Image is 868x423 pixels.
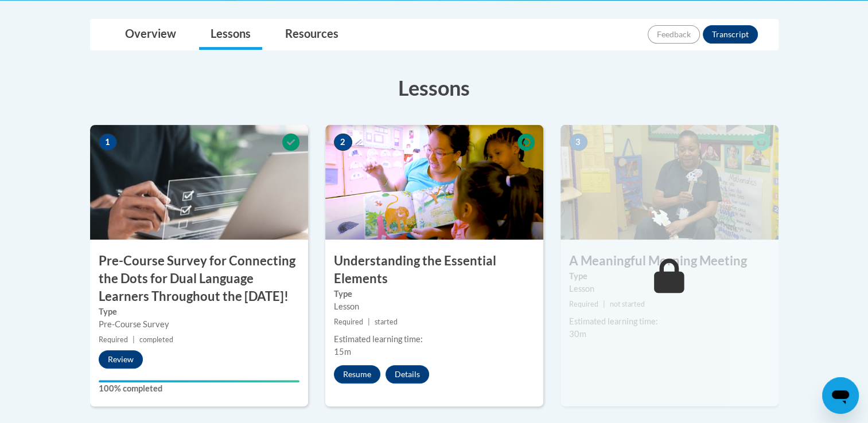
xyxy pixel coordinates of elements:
[334,288,535,300] label: Type
[99,380,299,382] div: Your progress
[610,300,645,308] span: not started
[822,377,859,414] iframe: Button to launch messaging window, conversation in progress
[648,25,700,44] button: Feedback
[569,329,586,339] span: 30m
[334,300,535,313] div: Lesson
[375,318,398,326] span: started
[199,19,262,50] a: Lessons
[569,270,770,283] label: Type
[325,125,543,240] img: Course Image
[334,347,351,357] span: 15m
[99,350,143,369] button: Review
[99,318,299,331] div: Pre-Course Survey
[90,125,308,240] img: Course Image
[99,335,128,344] span: Required
[99,305,299,318] label: Type
[139,335,173,344] span: completed
[334,365,380,383] button: Resume
[368,318,370,326] span: |
[386,365,429,383] button: Details
[569,134,587,151] span: 3
[99,134,117,151] span: 1
[560,252,779,270] h3: A Meaningful Morning Meeting
[133,335,135,344] span: |
[99,382,299,395] label: 100% completed
[90,73,779,102] h3: Lessons
[569,283,770,295] div: Lesson
[703,25,758,44] button: Transcript
[334,134,352,151] span: 2
[560,125,779,240] img: Course Image
[114,19,188,50] a: Overview
[603,300,605,308] span: |
[274,19,350,50] a: Resources
[569,300,598,308] span: Required
[90,252,308,305] h3: Pre-Course Survey for Connecting the Dots for Dual Language Learners Throughout the [DATE]!
[569,315,770,328] div: Estimated learning time:
[325,252,543,288] h3: Understanding the Essential Elements
[334,318,363,326] span: Required
[334,333,535,346] div: Estimated learning time:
